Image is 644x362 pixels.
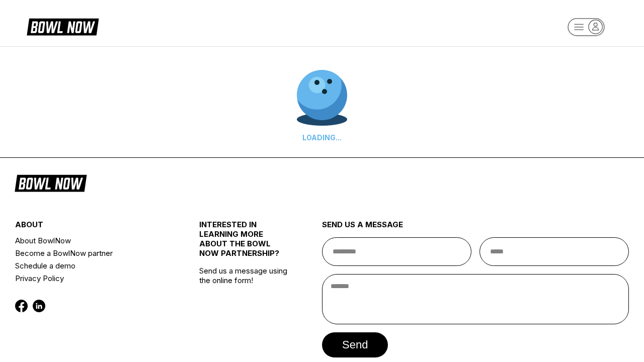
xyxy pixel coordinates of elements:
[15,272,169,285] a: Privacy Policy
[15,247,169,259] a: Become a BowlNow partner
[297,133,347,142] div: LOADING...
[322,332,388,357] button: send
[322,220,629,237] div: send us a message
[15,220,169,234] div: about
[15,234,169,247] a: About BowlNow
[15,259,169,272] a: Schedule a demo
[199,220,291,266] div: INTERESTED IN LEARNING MORE ABOUT THE BOWL NOW PARTNERSHIP?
